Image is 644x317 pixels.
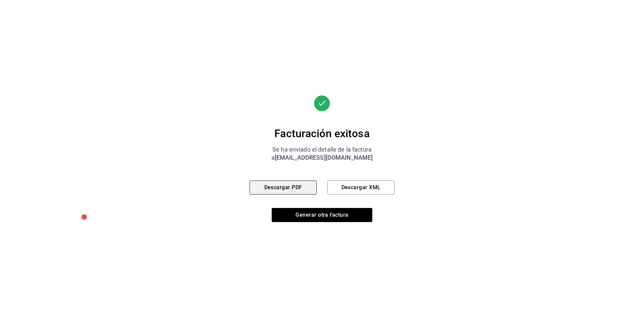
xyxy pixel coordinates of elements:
[250,154,394,162] div: a
[250,146,394,154] div: Se ha enviado el detalle de la factura
[250,127,394,140] div: Facturación exitosa
[272,208,372,222] button: Generar otra factura
[275,154,373,161] span: [EMAIL_ADDRESS][DOMAIN_NAME]
[327,180,394,195] button: Descargar XML
[250,180,317,195] button: Descargar PDF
